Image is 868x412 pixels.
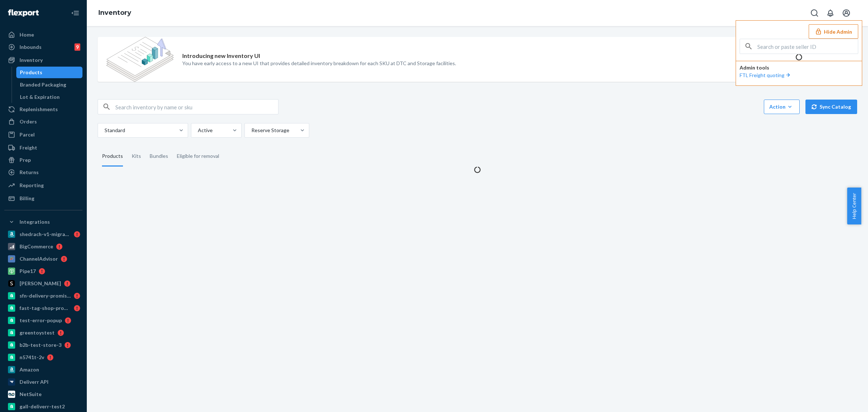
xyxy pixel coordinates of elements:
div: Reporting [20,182,44,189]
a: greentoystest [4,327,82,339]
a: Deliverr API [4,376,82,388]
button: Help Center [847,188,861,224]
div: fast-tag-shop-promise-1 [20,304,71,312]
div: Home [20,31,34,38]
input: Reserve Storage [251,127,251,134]
a: Replenishments [4,104,82,115]
a: FTL Freight quoting [740,72,792,78]
div: Pipe17 [20,268,36,275]
div: Amazon [20,366,39,373]
div: Branded Packaging [20,81,66,88]
a: n5741t-2v [4,352,82,363]
div: b2b-test-store-3 [20,341,61,349]
a: sfn-delivery-promise-test-us [4,290,82,302]
div: Replenishments [20,106,58,113]
a: NetSuite [4,388,82,400]
div: Kits [132,146,141,167]
div: Products [102,146,123,167]
button: Integrations [4,216,82,228]
div: Action [769,103,794,110]
input: Search or paste seller ID [757,39,858,54]
div: sfn-delivery-promise-test-us [20,292,71,299]
input: Active [197,127,198,134]
a: Home [4,29,82,41]
a: b2b-test-store-3 [4,339,82,351]
img: Flexport logo [8,9,39,17]
div: Deliverr API [20,378,48,386]
a: Freight [4,142,82,154]
div: Billing [20,195,34,202]
div: Inbounds [20,43,42,51]
ol: breadcrumbs [93,3,137,24]
div: Freight [20,144,37,151]
a: shedrach-v1-migration-test [4,228,82,240]
div: Eligible for removal [177,146,219,167]
a: Prep [4,154,82,166]
a: Orders [4,116,82,127]
a: Pipe17 [4,265,82,277]
a: Returns [4,167,82,178]
div: gall-deliverr-test2 [20,403,65,410]
a: BigCommerce [4,241,82,252]
div: greentoystest [20,329,55,336]
div: Lot & Expiration [20,93,60,101]
button: Sync Catalog [805,100,857,114]
button: Hide Admin [809,24,858,39]
button: Action [764,100,800,114]
a: Billing [4,193,82,204]
button: Open account menu [839,6,854,20]
a: fast-tag-shop-promise-1 [4,302,82,314]
p: You have early access to a new UI that provides detailed inventory breakdown for each SKU at DTC ... [182,60,456,67]
a: ChannelAdvisor [4,253,82,265]
div: 9 [75,43,80,51]
a: Inbounds9 [4,41,82,53]
div: ChannelAdvisor [20,255,58,262]
img: new-reports-banner-icon.82668bd98b6a51aee86340f2a7b77ae3.png [106,37,174,82]
a: Reporting [4,180,82,191]
input: Search inventory by name or sku [115,100,278,114]
a: Products [16,67,83,78]
div: Integrations [20,218,50,226]
div: Prep [20,156,31,164]
a: Branded Packaging [16,79,83,91]
button: Open notifications [823,6,838,20]
div: Parcel [20,131,35,138]
a: Lot & Expiration [16,91,83,103]
input: Standard [104,127,105,134]
div: Orders [20,118,37,125]
button: Close Navigation [68,6,82,20]
p: Admin tools [740,64,858,71]
div: shedrach-v1-migration-test [20,231,71,238]
div: n5741t-2v [20,354,44,361]
div: BigCommerce [20,243,53,250]
div: Returns [20,169,39,176]
button: Open Search Box [807,6,822,20]
div: [PERSON_NAME] [20,280,61,287]
a: Parcel [4,129,82,140]
div: Bundles [150,146,168,167]
a: [PERSON_NAME] [4,278,82,289]
div: Inventory [20,56,43,64]
a: test-error-popup [4,315,82,326]
div: test-error-popup [20,317,62,324]
a: Inventory [4,54,82,66]
a: Inventory [98,9,131,17]
div: NetSuite [20,391,42,398]
p: Introducing new Inventory UI [182,52,260,60]
a: Amazon [4,364,82,375]
div: Products [20,69,42,76]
